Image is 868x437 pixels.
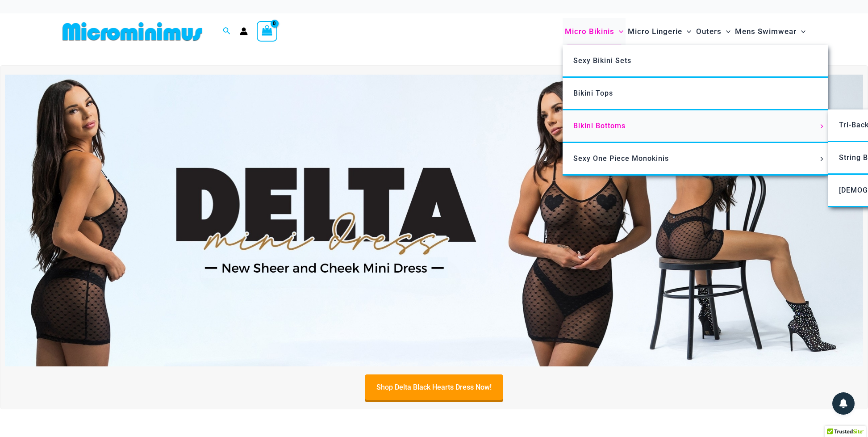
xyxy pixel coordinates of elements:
[563,143,828,176] a: Sexy One Piece MonokinisMenu ToggleMenu Toggle
[696,20,722,43] span: Outers
[5,75,863,366] img: Delta Black Hearts Dress
[573,56,631,65] span: Sexy Bikini Sets
[614,20,623,43] span: Menu Toggle
[563,110,828,143] a: Bikini BottomsMenu ToggleMenu Toggle
[628,20,682,43] span: Micro Lingerie
[733,18,808,45] a: Mens SwimwearMenu ToggleMenu Toggle
[223,26,231,37] a: Search icon link
[257,21,277,42] a: View Shopping Cart, empty
[817,157,827,161] span: Menu Toggle
[563,18,626,45] a: Micro BikinisMenu ToggleMenu Toggle
[240,27,248,35] a: Account icon link
[682,20,691,43] span: Menu Toggle
[573,154,669,163] span: Sexy One Piece Monokinis
[561,17,809,46] nav: Site Navigation
[563,45,828,78] a: Sexy Bikini Sets
[722,20,730,43] span: Menu Toggle
[563,78,828,110] a: Bikini Tops
[817,124,827,129] span: Menu Toggle
[735,20,797,43] span: Mens Swimwear
[59,21,206,42] img: MM SHOP LOGO FLAT
[626,18,693,45] a: Micro LingerieMenu ToggleMenu Toggle
[573,122,626,130] span: Bikini Bottoms
[797,20,805,43] span: Menu Toggle
[573,89,613,97] span: Bikini Tops
[694,18,733,45] a: OutersMenu ToggleMenu Toggle
[565,20,614,43] span: Micro Bikinis
[365,374,503,400] a: Shop Delta Black Hearts Dress Now!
